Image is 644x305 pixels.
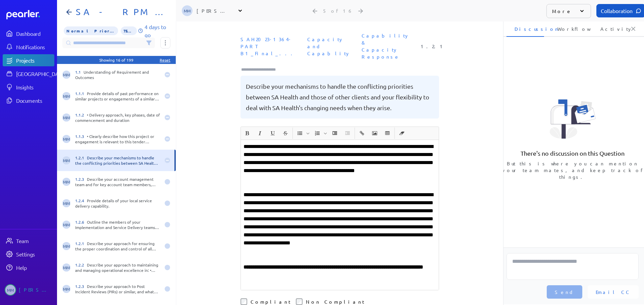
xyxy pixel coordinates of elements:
p: But this is where you can mention your team mates, and keep track of things. [501,160,644,180]
span: Michelle Manuel [62,178,70,186]
span: 1.1.2 [75,112,87,118]
button: Strike through [280,128,291,139]
a: Documents [3,94,54,106]
div: Describe your approach to maintaining and managing operational excellence in: • Service level com... [75,262,160,273]
p: 4 days to go [145,23,170,39]
button: Insert table [382,128,393,139]
div: Settings [16,251,54,257]
span: Michelle Manuel [62,263,70,272]
li: Discussion [506,21,544,37]
li: Activity [592,21,630,37]
div: [PERSON_NAME] [197,7,230,14]
p: There's no discussion on this Question [521,149,625,157]
div: Dashboard [16,30,54,37]
button: Send [547,285,582,299]
span: Michelle Manuel [182,5,193,16]
a: Settings [3,248,54,260]
div: Projects [16,57,54,64]
div: Team [16,237,54,244]
div: Provide details of past performance on similar projects or engagements of a similar size or compl... [75,91,160,101]
a: Team [3,235,54,247]
a: Notifications [3,41,54,53]
button: Increase Indent [329,128,340,139]
a: Dashboard [3,27,54,40]
div: Showing 16 of 199 [99,57,133,63]
span: 1.2.1 [75,155,87,160]
span: Michelle Manuel [62,221,70,229]
button: Insert Image [369,128,380,139]
a: MM[PERSON_NAME] [3,282,54,298]
span: Priority [64,26,118,35]
a: Help [3,261,54,274]
span: 75% of Questions Completed [121,26,137,35]
span: Email CC [596,289,631,295]
div: Notifications [16,44,54,50]
span: Michelle Manuel [5,284,16,296]
button: Email CC [588,285,639,299]
h1: SA - RPM - Part B1 [73,7,165,17]
div: [GEOGRAPHIC_DATA] [16,70,66,77]
button: Italic [254,128,266,139]
button: Underline [267,128,278,139]
div: Help [16,264,54,271]
span: 1.2.3 [75,176,87,182]
span: Michelle Manuel [62,242,70,250]
span: Reference Number: 1.2.1 [418,40,448,53]
span: 1.2.2 [75,262,87,268]
span: 1.2.3 [75,284,87,289]
a: Projects [3,54,54,66]
div: Reset [160,57,170,63]
div: [PERSON_NAME] [19,284,52,296]
span: Michelle Manuel [62,135,70,143]
button: Bold [241,128,253,139]
button: Insert Unordered List [294,128,306,139]
span: Send [555,289,574,295]
span: Insert link [356,128,368,139]
span: 1.1 [75,69,84,75]
span: 1.2.4 [75,198,87,203]
label: Non Compliant [306,298,364,305]
div: Understanding of Requirement and Outcomes [75,69,160,80]
span: Michelle Manuel [62,199,70,207]
button: Insert link [356,128,368,139]
pre: Describe your mechanisms to handle the conflicting priorities between SA Health and those of othe... [246,81,434,113]
div: Describe your mechanisms to handle the conflicting priorities between SA Health and those of othe... [75,155,160,166]
span: Insert Unordered List [294,128,311,139]
span: 1.2.6 [75,219,87,225]
span: Sheet: Capacity and Capablity [305,33,354,60]
span: Insert Image [369,128,381,139]
span: 1.1.3 [75,134,87,139]
span: Document: SAH2023-1364-PART B1_Final_Alcidion response.xlsx [238,33,299,60]
span: Michelle Manuel [62,113,70,122]
span: Michelle Manuel [62,285,70,293]
span: Insert table [381,128,393,139]
div: • Clearly describe how this project or engagement is relevant to this tender process [75,134,160,144]
a: [GEOGRAPHIC_DATA] [3,68,54,80]
span: Insert Ordered List [311,128,328,139]
span: 1.1.1 [75,91,87,96]
label: Compliant [251,298,290,305]
span: Michelle Manuel [62,71,70,79]
span: Section: Capability & Capacity Response [359,29,413,63]
span: Clear Formatting [396,128,408,139]
a: Dashboard [6,10,54,19]
div: Describe your approach for ensuring the proper coordination and control of all changes/releases i... [75,241,160,251]
div: Provide details of your local service delivery capability. [75,198,160,209]
span: Michelle Manuel [62,92,70,100]
div: Insights [16,84,54,90]
a: Insights [3,81,54,93]
div: Describe your account management team and for key account team members, please provide resumes an... [75,176,160,187]
div: Describe your approach to Post Incident Reviews (PIRs) or similar, and what artefacts and informa... [75,284,160,294]
div: Documents [16,97,54,104]
span: Michelle Manuel [62,156,70,164]
button: Insert Ordered List [312,128,323,139]
div: Outline the members of your Implementation and Service Delivery teams and include brief outlines ... [75,219,160,230]
span: Decrease Indent [341,128,354,139]
button: Clear Formatting [396,128,408,139]
input: Type here to add tags [240,66,282,73]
